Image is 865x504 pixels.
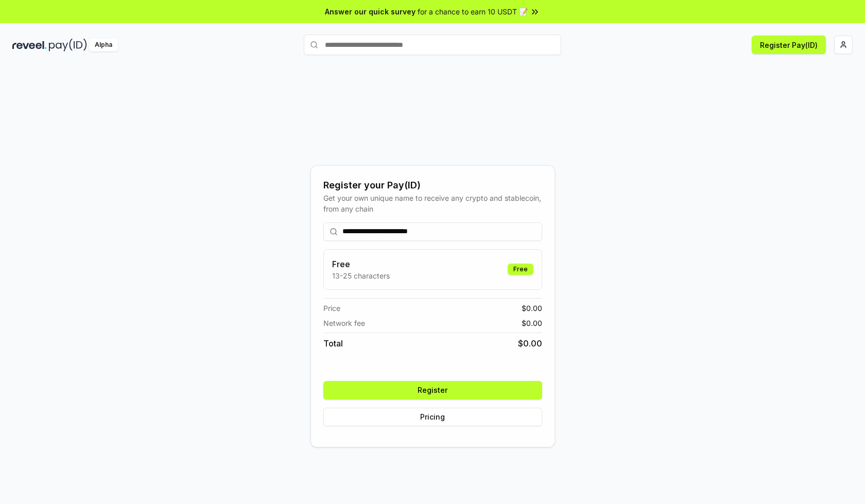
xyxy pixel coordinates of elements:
div: Get your own unique name to receive any crypto and stablecoin, from any chain [323,193,542,214]
span: Price [323,303,340,314]
span: $ 0.00 [518,337,542,350]
span: Answer our quick survey [325,6,416,17]
h3: Free [332,258,390,270]
span: $ 0.00 [522,318,542,328]
p: 13-25 characters [332,270,390,281]
div: Alpha [89,39,118,51]
div: Free [508,264,533,275]
img: reveel_dark [12,39,47,51]
img: pay_id [49,39,87,51]
span: for a chance to earn 10 USDT 📝 [418,6,528,17]
button: Register [323,381,542,399]
span: Total [323,337,343,350]
span: $ 0.00 [522,303,542,314]
button: Pricing [323,408,542,426]
button: Register Pay(ID) [752,36,826,54]
span: Network fee [323,318,365,328]
div: Register your Pay(ID) [323,178,542,193]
